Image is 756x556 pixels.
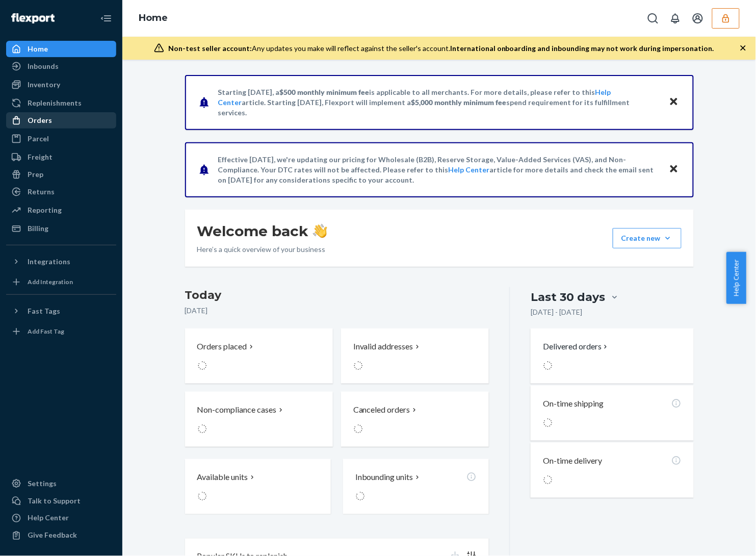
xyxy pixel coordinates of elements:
[6,323,116,340] a: Add Fast Tag
[355,471,413,483] p: Inbounding units
[6,58,116,74] a: Inbounds
[450,44,714,53] span: International onboarding and inbounding may not work during impersonation.
[185,306,489,316] p: [DATE]
[543,455,602,467] p: On-time delivery
[28,152,53,162] div: Freight
[449,165,490,174] a: Help Center
[185,328,333,384] button: Orders placed
[197,471,248,483] p: Available units
[28,306,60,316] div: Fast Tags
[28,98,82,108] div: Replenishments
[197,244,327,255] p: Here’s a quick overview of your business
[341,328,489,384] button: Invalid addresses
[28,478,57,489] div: Settings
[168,44,252,53] span: Non-test seller account:
[6,202,116,218] a: Reporting
[6,527,116,544] button: Give Feedback
[643,8,663,29] button: Open Search Box
[28,257,70,267] div: Integrations
[6,475,116,492] a: Settings
[6,220,116,237] a: Billing
[6,112,116,129] a: Orders
[6,77,116,93] a: Inventory
[28,513,69,523] div: Help Center
[343,459,489,514] button: Inbounding units
[6,303,116,319] button: Fast Tags
[543,341,610,352] button: Delivered orders
[168,43,714,54] div: Any updates you make will reflect against the seller's account.
[6,41,116,57] a: Home
[28,44,48,54] div: Home
[96,8,116,29] button: Close Navigation
[218,155,659,185] p: Effective [DATE], we're updating our pricing for Wholesale (B2B), Reserve Storage, Value-Added Se...
[28,277,73,286] div: Add Integration
[28,61,59,71] div: Inbounds
[531,289,605,305] div: Last 30 days
[6,254,116,270] button: Integrations
[197,404,277,416] p: Non-compliance cases
[665,8,686,29] button: Open notifications
[6,510,116,526] a: Help Center
[6,95,116,111] a: Replenishments
[726,252,746,304] button: Help Center
[28,115,52,125] div: Orders
[543,398,604,410] p: On-time shipping
[218,87,659,118] p: Starting [DATE], a is applicable to all merchants. For more details, please refer to this article...
[353,404,410,416] p: Canceled orders
[688,8,708,29] button: Open account menu
[185,459,331,514] button: Available units
[6,184,116,200] a: Returns
[531,307,582,317] p: [DATE] - [DATE]
[139,12,168,23] a: Home
[6,493,116,509] button: Talk to Support
[131,4,176,33] ol: breadcrumbs
[280,88,370,96] span: $500 monthly minimum fee
[28,169,43,180] div: Prep
[28,327,64,336] div: Add Fast Tag
[197,341,247,352] p: Orders placed
[185,287,489,304] h3: Today
[353,341,413,352] p: Invalid addresses
[6,131,116,147] a: Parcel
[28,496,81,506] div: Talk to Support
[613,228,682,248] button: Create new
[6,274,116,290] a: Add Integration
[6,149,116,165] a: Freight
[6,166,116,183] a: Prep
[20,7,57,16] span: Support
[28,530,77,541] div: Give Feedback
[185,392,333,447] button: Non-compliance cases
[28,134,49,144] div: Parcel
[28,187,55,197] div: Returns
[197,222,327,240] h1: Welcome back
[667,162,681,177] button: Close
[341,392,489,447] button: Canceled orders
[667,95,681,110] button: Close
[28,205,62,215] div: Reporting
[11,13,55,23] img: Flexport logo
[411,98,507,107] span: $5,000 monthly minimum fee
[313,224,327,238] img: hand-wave emoji
[28,223,48,234] div: Billing
[28,80,60,90] div: Inventory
